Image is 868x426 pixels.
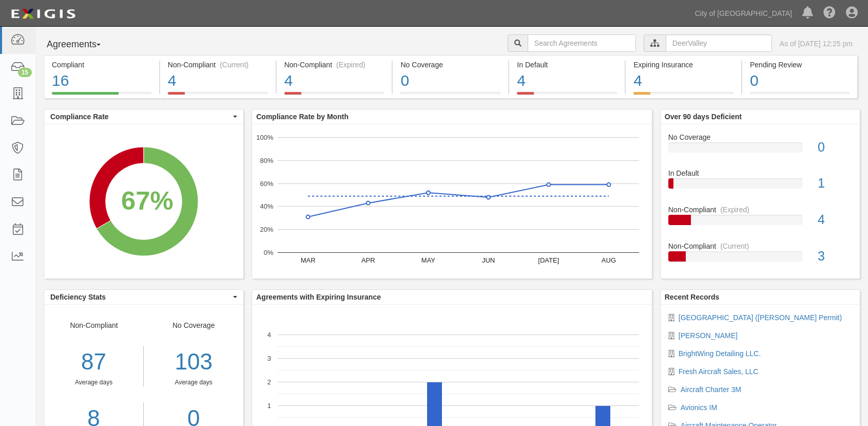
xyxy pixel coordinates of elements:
a: Compliant16 [44,92,159,100]
text: 3 [267,355,271,362]
span: Deficiency Stats [50,292,230,302]
div: In Default [517,60,617,70]
text: MAR [301,256,316,264]
b: Over 90 days Deficient [665,113,742,121]
img: logo-5460c22ac91f19d4615b14bd174203de0afe785f0fc80cf4dbbc73dc1793850b.png [8,5,79,23]
a: Expiring Insurance4 [626,92,741,100]
div: 16 [52,70,151,92]
div: Average days [151,378,236,387]
div: Non-Compliant (Current) [168,60,268,70]
a: In Default1 [668,168,852,205]
text: 2 [267,378,271,386]
div: Average days [44,378,143,387]
a: City of [GEOGRAPHIC_DATA] [690,3,797,24]
a: No Coverage0 [668,132,852,169]
text: 1 [267,402,271,410]
div: 1 [810,174,860,193]
div: 67% [121,182,173,219]
text: JUN [482,256,495,264]
div: Non-Compliant [661,241,860,251]
text: AUG [602,256,616,264]
a: Non-Compliant(Current)3 [668,241,852,270]
text: 4 [267,331,271,339]
a: [PERSON_NAME] [679,331,738,340]
div: 4 [284,70,384,92]
text: 60% [260,179,274,187]
input: DeerValley [666,34,772,52]
div: 87 [44,346,143,378]
div: (Current) [720,241,749,251]
div: 3 [810,247,860,266]
text: 80% [260,157,274,164]
a: Fresh Aircraft Sales, LLC [679,367,759,376]
div: 0 [750,70,850,92]
a: Non-Compliant(Expired)4 [277,92,392,100]
button: Deficiency Stats [44,290,243,304]
text: 40% [260,202,274,210]
i: Help Center - Complianz [823,7,836,20]
div: 4 [168,70,268,92]
div: No Coverage [400,60,500,70]
input: Search Agreements [528,34,636,52]
a: Non-Compliant(Current)4 [160,92,276,100]
text: APR [361,256,375,264]
div: 4 [633,70,734,92]
text: MAY [421,256,436,264]
a: Non-Compliant(Expired)4 [668,205,852,241]
div: 0 [810,138,860,157]
b: Agreements with Expiring Insurance [256,293,381,301]
b: Recent Records [665,293,720,301]
a: In Default4 [509,92,625,100]
div: 103 [151,346,236,378]
div: 4 [810,211,860,229]
a: BrightWing Detailing LLC. [679,349,761,358]
div: No Coverage [661,132,860,142]
div: Non-Compliant (Expired) [284,60,384,70]
b: Compliance Rate by Month [256,113,349,121]
div: Pending Review [750,60,850,70]
a: [GEOGRAPHIC_DATA] ([PERSON_NAME] Permit) [679,313,842,322]
div: 0 [400,70,500,92]
div: (Expired) [336,60,365,70]
div: Non-Compliant [661,205,860,215]
button: Agreements [44,34,121,55]
a: No Coverage0 [393,92,508,100]
a: Avionics IM [681,403,717,412]
svg: A chart. [44,124,243,279]
div: Expiring Insurance [633,60,734,70]
text: [DATE] [538,256,560,264]
text: 100% [257,134,274,141]
text: 20% [260,226,274,233]
div: (Expired) [720,205,749,215]
text: 0% [264,249,274,256]
a: Aircraft Charter 3M [681,385,741,394]
div: In Default [661,168,860,178]
div: As of [DATE] 12:25 pm [780,39,853,49]
div: Compliant [52,60,151,70]
a: Pending Review0 [742,92,858,100]
div: 4 [517,70,617,92]
button: Compliance Rate [44,109,243,124]
div: 15 [18,68,32,77]
svg: A chart. [252,124,652,279]
div: (Current) [220,60,248,70]
span: Compliance Rate [50,112,230,122]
